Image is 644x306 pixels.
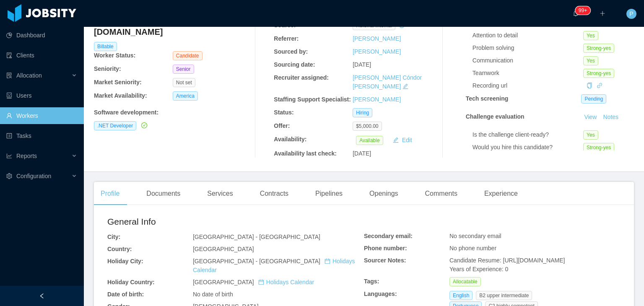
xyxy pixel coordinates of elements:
[173,91,198,101] span: America
[473,143,583,152] div: Would you hire this candidate?
[473,69,583,78] div: Teamwork
[390,135,415,145] button: icon: editEdit
[309,182,349,205] div: Pipelines
[597,82,602,89] a: icon: link
[364,278,379,285] b: Tags:
[193,279,314,285] span: [GEOGRAPHIC_DATA]
[173,65,194,74] span: Senior
[418,182,464,205] div: Comments
[473,44,583,52] div: Problem solving
[193,258,355,273] span: [GEOGRAPHIC_DATA] - [GEOGRAPHIC_DATA]
[363,182,405,205] div: Openings
[107,258,143,265] b: Holiday City:
[274,35,299,42] b: Referrer:
[353,150,371,157] span: [DATE]
[140,182,187,205] div: Documents
[325,258,330,264] i: icon: calendar
[6,107,77,124] a: icon: userWorkers
[466,113,525,120] strong: Challenge evaluation
[200,182,239,205] div: Services
[575,6,590,15] sup: 1708
[140,122,147,129] a: icon: check-circle
[473,31,583,40] div: Attention to detail
[473,130,583,139] div: Is the challenge client-ready?
[253,182,295,205] div: Contracts
[364,245,407,252] b: Phone number:
[274,109,293,116] b: Status:
[94,182,126,205] div: Profile
[274,96,351,103] b: Staffing Support Specialist:
[364,257,406,264] b: Sourcer Notes:
[353,35,401,42] a: [PERSON_NAME]
[6,27,77,44] a: icon: pie-chartDashboard
[94,52,135,59] b: Worker Status:
[353,122,382,131] span: $5,000.00
[94,109,158,116] b: Software development :
[583,130,598,140] span: Yes
[274,61,315,68] b: Sourcing date:
[476,291,532,300] span: B2 upper intermediate
[583,44,614,53] span: Strong-yes
[173,51,203,60] span: Candidate
[6,173,12,179] i: icon: setting
[6,153,12,159] i: icon: line-chart
[6,73,12,78] i: icon: solution
[478,182,525,205] div: Experience
[353,48,401,55] a: [PERSON_NAME]
[583,69,614,78] span: Strong-yes
[449,233,501,239] span: No secondary email
[587,81,592,90] div: Copy
[94,92,147,99] b: Market Availability:
[402,83,408,89] i: icon: edit
[107,215,364,228] h2: General Info
[573,10,579,16] i: icon: bell
[581,114,600,120] a: View
[94,65,121,72] b: Seniority:
[6,127,77,144] a: icon: profileTasks
[94,121,136,130] span: .NET Developer
[6,47,77,64] a: icon: auditClients
[16,72,42,79] span: Allocation
[6,87,77,104] a: icon: robotUsers
[141,122,147,128] i: icon: check-circle
[473,56,583,65] div: Communication
[274,150,337,157] b: Availability last check:
[353,108,372,117] span: Hiring
[449,277,481,286] span: Allocatable
[193,291,233,298] span: No date of birth
[364,233,413,239] b: Secondary email:
[583,143,614,152] span: Strong-yes
[193,233,320,240] span: [GEOGRAPHIC_DATA] - [GEOGRAPHIC_DATA]
[173,78,195,87] span: Not set
[597,83,602,88] i: icon: link
[274,122,290,129] b: Offer:
[193,246,254,252] span: [GEOGRAPHIC_DATA]
[274,136,306,143] b: Availability:
[449,245,496,252] span: No phone number
[581,94,606,104] span: Pending
[466,95,509,102] strong: Tech screening
[583,56,598,65] span: Yes
[16,153,37,159] span: Reports
[94,79,142,86] b: Market Seniority:
[353,96,401,103] a: [PERSON_NAME]
[258,279,264,285] i: icon: calendar
[258,279,314,285] a: icon: calendarHolidays Calendar
[16,173,51,179] span: Configuration
[449,291,473,300] span: English
[600,112,622,122] button: Notes
[587,83,592,88] i: icon: copy
[629,9,633,19] span: P
[353,61,371,68] span: [DATE]
[107,291,144,298] b: Date of birth:
[107,233,120,240] b: City:
[107,246,132,252] b: Country:
[364,290,397,297] b: Languages:
[473,81,583,90] div: Recording url
[353,74,422,90] a: [PERSON_NAME] Cóndor [PERSON_NAME]
[274,74,329,81] b: Recruiter assigned:
[274,48,308,55] b: Sourced by:
[94,42,117,51] span: Billable
[449,257,565,272] span: Candidate Resume: [URL][DOMAIN_NAME] Years of Experience: 0
[107,279,155,285] b: Holiday Country:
